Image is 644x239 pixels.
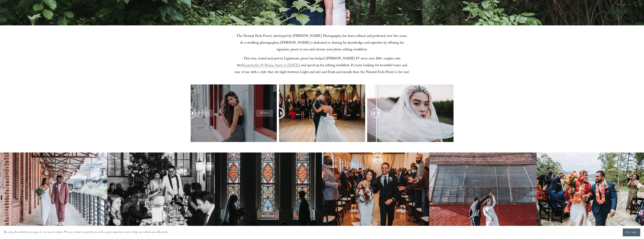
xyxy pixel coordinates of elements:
[237,33,409,53] span: The Natural Feels Preset, developed by [PERSON_NAME] Photography, has been refined and perfected ...
[537,153,644,233] img: Breathtaking mountain wedding venue in NC
[623,228,640,236] button: Accept
[237,56,402,69] span: This true, tested and proven Lightroom preset has helped [PERSON_NAME] IV serve over 200+ couples...
[241,63,299,69] a: Rangefinder 30 Rising Starts in [DATE]
[235,63,409,75] span: , and speed up his editing workflow. If you’re looking for beautiful tones and ease of use with a...
[107,153,215,233] img: Best Raleigh wedding venue reception toast
[626,231,637,234] span: Accept
[322,153,429,233] img: Rustic Raleigh wedding venue couple down the aisle
[215,153,322,233] img: Elegant bride and groom first look photography
[429,153,537,233] img: Raleigh wedding photographer couple dance
[4,230,168,235] p: By using this website, you agree to our use of cookies. We use cookies to provide you with a grea...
